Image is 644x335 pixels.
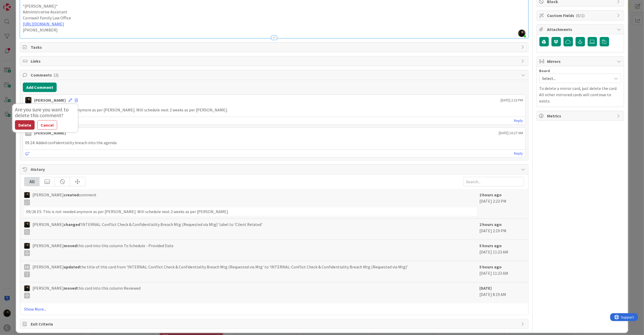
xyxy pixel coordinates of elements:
b: 5 hours ago [480,264,502,269]
b: changed [64,222,80,227]
div: LG [24,264,30,270]
div: [DATE] 11:23 AM [480,264,524,279]
div: [DATE] 11:23 AM [480,242,524,258]
p: 09/26 ES: This is not needed anymore as per [PERSON_NAME]. Will schedule next 2 weeks as per [PER... [25,107,523,113]
b: moved [64,243,77,248]
span: [DATE] 10:27 AM [499,130,523,136]
p: *[PERSON_NAME]* [23,3,525,9]
a: [URL][DOMAIN_NAME] [23,21,64,26]
div: [PERSON_NAME] [34,130,66,136]
div: [DATE] 8:19 AM [480,285,524,301]
p: [PHONE_NUMBER] [23,27,525,33]
button: Cancel [37,120,57,130]
span: Metrics [547,113,614,119]
span: Mirrors [547,58,614,64]
span: [PERSON_NAME] this card into this column Reviewed [33,285,140,299]
span: [DATE] 2:23 PM [501,98,523,103]
p: To delete a mirror card, just delete the card. All other mirrored cards will continue to exists. [539,85,621,104]
div: [PERSON_NAME] [34,97,66,103]
span: History [31,166,518,172]
span: [PERSON_NAME] comment [33,192,96,205]
span: [PERSON_NAME] 'INTERNAL: Conflict Check & Confidentiality Breach Mtg (Requested via Mtg)' label t... [33,221,262,235]
p: Cornwall Family Law Office [23,15,525,21]
b: updated [64,264,80,269]
img: ES [24,222,30,228]
a: Reply [514,150,523,157]
div: [DATE] 2:23 PM [480,192,524,216]
img: ES [25,97,31,103]
p: 09.24: Added confidentiality breach into the agenda [25,140,523,146]
b: 5 hours ago [480,243,502,248]
span: ( 0/1 ) [576,13,585,18]
img: xZDIgFEXJ2bLOewZ7ObDEULuHMaA3y1N.PNG [518,30,526,37]
span: Support [11,1,24,7]
b: 2 hours ago [480,192,502,197]
span: [PERSON_NAME] the title of this card from 'INTERNAL: Conflict Check & Confidentiality Breach Mtg ... [33,264,408,277]
span: [PERSON_NAME] this card into this column To Schedule - Provided Date [33,242,174,256]
button: Add Comment [23,83,57,92]
span: Board [539,69,550,73]
span: Select... [542,75,609,82]
img: ES [24,192,30,198]
div: LG [25,130,31,136]
input: Search... [463,177,524,186]
img: ES [24,285,30,291]
b: [DATE] [480,285,492,291]
div: [DATE] 2:19 PM [480,221,524,237]
span: Exit Criteria [31,321,518,327]
b: created [64,192,79,197]
span: ( 2 ) [53,72,58,78]
span: Links [31,58,518,64]
a: Reply [514,117,523,124]
button: Delete [15,120,35,130]
span: Tasks [31,44,518,50]
b: 2 hours ago [480,222,502,227]
p: Administrative Assistant [23,9,525,15]
div: Are you sure you want to delete this comment? [15,107,75,118]
span: Custom Fields [547,12,614,19]
a: Show More... [24,306,524,312]
div: All [24,177,40,186]
b: moved [64,285,77,291]
span: Attachments [547,26,614,33]
span: Comments [31,72,518,78]
img: ES [24,243,30,249]
div: 09/26 ES: This is not needed anymore as per [PERSON_NAME]. Will schedule next 2 weeks as per [PER... [24,207,477,216]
